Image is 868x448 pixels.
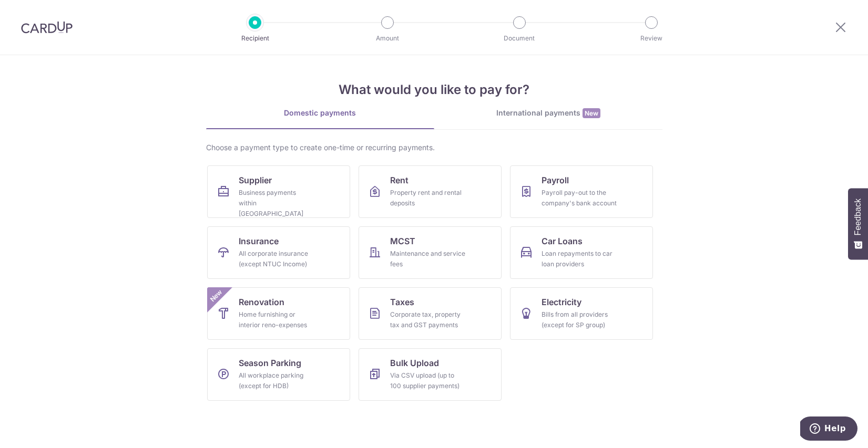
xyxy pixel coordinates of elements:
span: Insurance [239,235,279,247]
div: International payments [434,108,662,119]
p: Review [612,33,690,44]
p: Recipient [216,33,294,44]
div: Bills from all providers (except for SP group) [542,309,617,330]
div: Choose a payment type to create one-time or recurring payments. [206,142,662,153]
a: RentProperty rent and rental deposits [359,165,502,218]
span: Car Loans [542,235,583,247]
iframe: Opens a widget where you can find more information [800,416,857,443]
a: Bulk UploadVia CSV upload (up to 100 supplier payments) [359,348,502,401]
span: New [583,108,600,118]
div: Via CSV upload (up to 100 supplier payments) [390,370,466,391]
div: Home furnishing or interior reno-expenses [239,309,314,330]
span: Supplier [239,174,272,186]
p: Document [481,33,558,44]
div: Domestic payments [206,108,434,118]
span: Season Parking [239,357,301,369]
div: All corporate insurance (except NTUC Income) [239,248,314,269]
span: Electricity [542,296,581,308]
span: Rent [390,174,409,186]
span: Taxes [390,296,414,308]
span: Feedback [853,199,863,235]
span: New [207,287,224,305]
button: Feedback - Show survey [848,188,868,259]
a: Season ParkingAll workplace parking (except for HDB) [207,348,350,401]
span: Renovation [239,296,284,308]
a: PayrollPayroll pay-out to the company's bank account [510,165,653,218]
p: Amount [349,33,426,44]
a: SupplierBusiness payments within [GEOGRAPHIC_DATA] [207,165,350,218]
span: MCST [390,235,415,247]
a: TaxesCorporate tax, property tax and GST payments [359,287,502,340]
img: CardUp [21,21,73,34]
div: Property rent and rental deposits [390,187,466,209]
div: Business payments within [GEOGRAPHIC_DATA] [239,187,314,219]
div: Payroll pay-out to the company's bank account [542,187,617,209]
div: Loan repayments to car loan providers [542,248,617,269]
div: Corporate tax, property tax and GST payments [390,309,466,330]
span: Bulk Upload [390,357,439,369]
a: ElectricityBills from all providers (except for SP group) [510,287,653,340]
div: Maintenance and service fees [390,248,466,269]
a: RenovationHome furnishing or interior reno-expensesNew [207,287,350,340]
h4: What would you like to pay for? [206,80,662,99]
span: Payroll [542,174,569,186]
a: MCSTMaintenance and service fees [359,226,502,279]
a: Car LoansLoan repayments to car loan providers [510,226,653,279]
a: InsuranceAll corporate insurance (except NTUC Income) [207,226,350,279]
div: All workplace parking (except for HDB) [239,370,314,391]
